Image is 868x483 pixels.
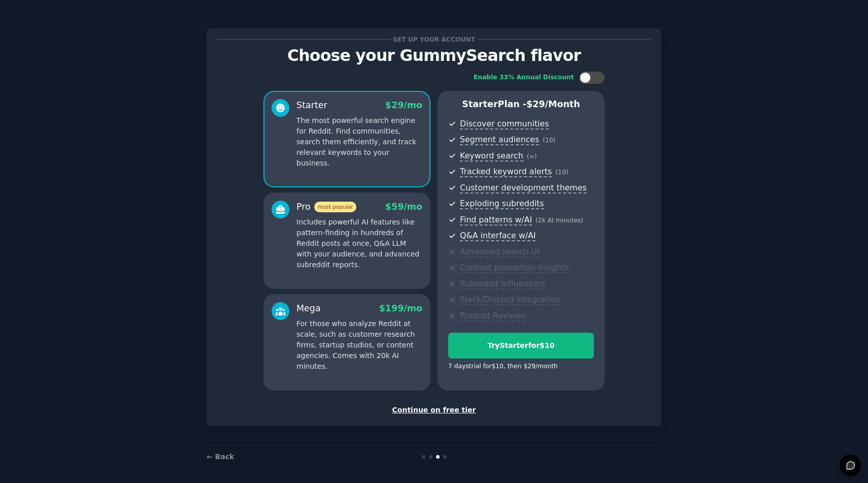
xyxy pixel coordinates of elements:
p: Choose your GummySearch flavor [217,47,651,65]
span: Discover communities [460,119,549,130]
span: Customer development themes [460,183,587,194]
div: Try Starter for $10 [449,340,593,351]
button: TryStarterfor$10 [448,333,594,359]
span: ( 2k AI minutes ) [536,217,583,224]
div: Enable 33% Annual Discount [474,73,574,82]
p: Starter Plan - [448,98,594,111]
div: 7 days trial for $10 , then $ 29 /month [448,362,558,371]
span: Content promotion insights [460,263,569,273]
p: Includes powerful AI features like pattern-finding in hundreds of Reddit posts at once, Q&A LLM w... [296,217,422,270]
span: Find patterns w/AI [460,215,532,226]
span: ( ∞ ) [527,153,537,160]
span: Tracked keyword alerts [460,167,552,177]
span: Slack/Discord integration [460,295,560,305]
span: Q&A interface w/AI [460,231,536,241]
span: Set up your account [391,34,477,45]
span: $ 199 /mo [379,303,422,313]
div: Continue on free tier [217,405,651,415]
span: $ 29 /mo [385,100,422,110]
span: ( 10 ) [555,169,568,176]
span: Keyword search [460,151,523,162]
span: ( 10 ) [543,137,555,144]
span: $ 29 /month [526,99,580,109]
span: most popular [314,202,357,212]
span: Exploding subreddits [460,199,544,209]
a: ← Back [207,453,234,461]
p: For those who analyze Reddit at scale, such as customer research firms, startup studios, or conte... [296,318,422,372]
span: Product Reviews [460,311,525,321]
span: $ 59 /mo [385,202,422,212]
div: Mega [296,302,321,315]
div: Pro [296,201,356,213]
span: Subreddit influencers [460,279,545,289]
div: Starter [296,99,327,112]
span: Advanced search UI [460,247,539,257]
span: Segment audiences [460,135,539,145]
p: The most powerful search engine for Reddit. Find communities, search them efficiently, and track ... [296,115,422,169]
